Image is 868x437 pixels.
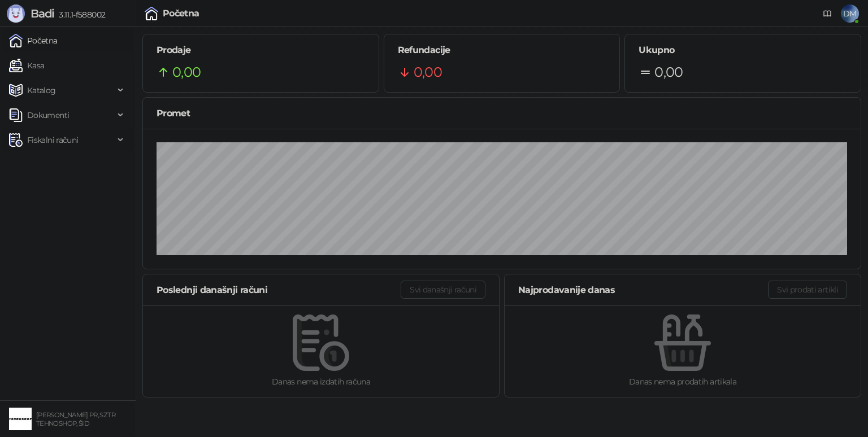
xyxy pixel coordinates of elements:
span: 0,00 [172,62,201,83]
div: Poslednji današnji računi [157,283,401,297]
span: 3.11.1-f588002 [54,10,105,20]
span: 0,00 [414,62,442,83]
a: Kasa [9,54,44,77]
a: Početna [9,29,58,52]
div: Danas nema prodatih artikala [523,375,843,388]
h5: Prodaje [157,43,365,57]
div: Danas nema izdatih računa [161,375,481,388]
a: Dokumentacija [818,5,836,23]
div: Promet [157,106,847,120]
small: [PERSON_NAME] PR, SZTR TEHNOSHOP, ŠID [36,411,115,427]
button: Svi današnji računi [401,281,485,299]
div: Najprodavanije danas [518,283,768,297]
span: 0,00 [654,62,683,83]
button: Svi prodati artikli [768,281,847,299]
img: Logo [7,5,25,23]
img: 64x64-companyLogo-68805acf-9e22-4a20-bcb3-9756868d3d19.jpeg [9,408,32,430]
span: DM [841,5,859,23]
span: Katalog [27,79,56,102]
span: Fiskalni računi [27,129,78,151]
h5: Ukupno [639,43,847,57]
div: Početna [163,9,199,18]
span: Badi [31,7,54,20]
h5: Refundacije [398,43,606,57]
span: Dokumenti [27,104,69,126]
